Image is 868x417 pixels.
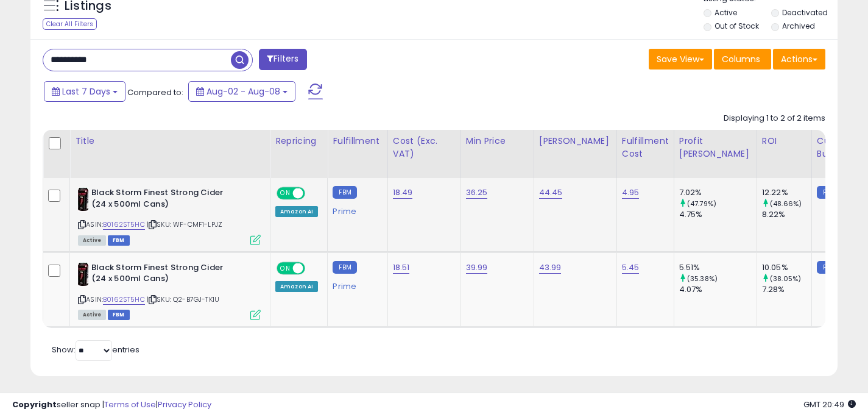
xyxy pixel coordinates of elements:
[91,187,239,213] b: Black Storm Finest Strong Cider (24 x 500ml Cans)
[622,262,640,274] a: 5.45
[679,284,757,295] div: 4.07%
[782,7,828,18] label: Deactivated
[803,399,856,410] span: 2025-08-16 20:49 GMT
[158,399,211,410] a: Privacy Policy
[104,399,156,410] a: Terms of Use
[275,206,318,217] div: Amazon AI
[714,49,771,69] button: Columns
[12,399,211,411] div: seller snap | |
[817,186,841,199] small: FBM
[275,135,322,148] div: Repricing
[687,274,718,283] small: (35.38%)
[108,310,130,320] span: FBM
[127,87,183,98] span: Compared to:
[622,187,640,199] a: 4.95
[259,49,306,70] button: Filters
[724,113,825,124] div: Displaying 1 to 2 of 2 items
[12,399,57,410] strong: Copyright
[782,21,815,31] label: Archived
[770,274,801,283] small: (38.05%)
[539,187,563,199] a: 44.45
[78,262,88,287] img: 317XtJ5NiBL._SL40_.jpg
[303,188,323,199] span: OFF
[278,263,293,273] span: ON
[333,261,356,274] small: FBM
[762,209,811,220] div: 8.22%
[393,135,456,160] div: Cost (Exc. VAT)
[715,21,759,31] label: Out of Stock
[466,187,488,199] a: 36.25
[147,219,222,229] span: | SKU: WF-CMF1-LPJZ
[75,135,265,148] div: Title
[188,81,295,102] button: Aug-02 - Aug-08
[393,262,410,274] a: 18.51
[303,263,323,273] span: OFF
[62,85,110,98] span: Last 7 Days
[466,262,488,274] a: 39.99
[147,294,219,304] span: | SKU: Q2-B7GJ-TK1U
[78,262,261,319] div: ASIN:
[103,219,145,230] a: B0162ST5HC
[44,81,125,102] button: Last 7 Days
[466,135,529,148] div: Min Price
[817,261,841,274] small: FBM
[43,18,97,30] div: Clear All Filters
[78,235,106,246] span: All listings currently available for purchase on Amazon
[278,188,293,199] span: ON
[722,53,760,65] span: Columns
[715,7,737,18] label: Active
[773,49,825,69] button: Actions
[393,187,413,199] a: 18.49
[78,310,106,320] span: All listings currently available for purchase on Amazon
[679,209,757,220] div: 4.75%
[275,281,318,292] div: Amazon AI
[679,187,757,198] div: 7.02%
[649,49,712,69] button: Save View
[333,277,378,291] div: Prime
[78,187,88,212] img: 317XtJ5NiBL._SL40_.jpg
[206,85,280,98] span: Aug-02 - Aug-08
[333,135,382,148] div: Fulfillment
[78,187,261,244] div: ASIN:
[762,135,806,148] div: ROI
[770,199,802,208] small: (48.66%)
[52,344,139,355] span: Show: entries
[333,186,356,199] small: FBM
[679,262,757,273] div: 5.51%
[103,294,145,305] a: B0162ST5HC
[91,262,239,288] b: Black Storm Finest Strong Cider (24 x 500ml Cans)
[679,135,752,160] div: Profit [PERSON_NAME]
[762,187,811,198] div: 12.22%
[622,135,669,160] div: Fulfillment Cost
[539,262,562,274] a: 43.99
[762,262,811,273] div: 10.05%
[108,235,130,246] span: FBM
[333,202,378,216] div: Prime
[539,135,612,148] div: [PERSON_NAME]
[762,284,811,295] div: 7.28%
[687,199,716,208] small: (47.79%)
